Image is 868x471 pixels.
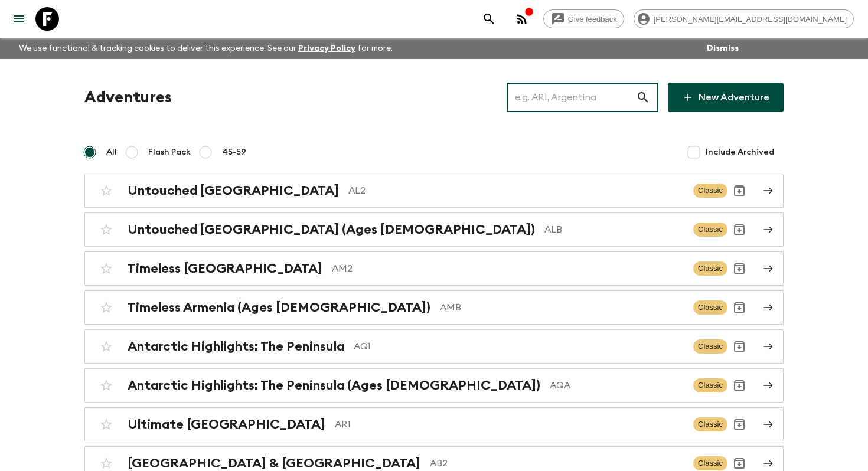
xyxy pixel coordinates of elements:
[727,218,751,241] button: Archive
[507,81,636,114] input: e.g. AR1, Argentina
[544,223,684,237] p: ALB
[693,223,727,237] span: Classic
[704,40,742,57] button: Dismiss
[84,407,784,441] a: Ultimate [GEOGRAPHIC_DATA]AR1ClassicArchive
[128,339,344,354] h2: Antarctic Highlights: The Peninsula
[647,15,853,24] span: [PERSON_NAME][EMAIL_ADDRESS][DOMAIN_NAME]
[354,339,684,354] p: AQ1
[84,251,784,286] a: Timeless [GEOGRAPHIC_DATA]AM2ClassicArchive
[128,456,420,471] h2: [GEOGRAPHIC_DATA] & [GEOGRAPHIC_DATA]
[693,378,727,392] span: Classic
[727,257,751,280] button: Archive
[128,183,339,198] h2: Untouched [GEOGRAPHIC_DATA]
[128,261,322,276] h2: Timeless [GEOGRAPHIC_DATA]
[84,329,784,364] a: Antarctic Highlights: The PeninsulaAQ1ClassicArchive
[430,456,684,470] p: AB2
[562,15,624,24] span: Give feedback
[634,9,854,28] div: [PERSON_NAME][EMAIL_ADDRESS][DOMAIN_NAME]
[106,146,117,158] span: All
[668,83,784,112] a: New Adventure
[727,179,751,202] button: Archive
[727,296,751,319] button: Archive
[222,146,246,158] span: 45-59
[543,9,624,28] a: Give feedback
[693,339,727,354] span: Classic
[706,146,774,158] span: Include Archived
[335,417,684,431] p: AR1
[84,368,784,403] a: Antarctic Highlights: The Peninsula (Ages [DEMOGRAPHIC_DATA])AQAClassicArchive
[477,7,501,31] button: search adventures
[440,300,684,315] p: AMB
[727,374,751,397] button: Archive
[14,38,397,59] p: We use functional & tracking cookies to deliver this experience. See our for more.
[693,184,727,198] span: Classic
[550,378,684,392] p: AQA
[693,417,727,431] span: Classic
[84,174,784,208] a: Untouched [GEOGRAPHIC_DATA]AL2ClassicArchive
[128,417,325,432] h2: Ultimate [GEOGRAPHIC_DATA]
[693,456,727,470] span: Classic
[84,86,172,109] h1: Adventures
[128,222,535,237] h2: Untouched [GEOGRAPHIC_DATA] (Ages [DEMOGRAPHIC_DATA])
[84,212,784,247] a: Untouched [GEOGRAPHIC_DATA] (Ages [DEMOGRAPHIC_DATA])ALBClassicArchive
[148,146,191,158] span: Flash Pack
[7,7,31,31] button: menu
[332,261,684,276] p: AM2
[348,184,684,198] p: AL2
[727,413,751,436] button: Archive
[693,261,727,276] span: Classic
[84,290,784,325] a: Timeless Armenia (Ages [DEMOGRAPHIC_DATA])AMBClassicArchive
[727,335,751,358] button: Archive
[128,300,430,315] h2: Timeless Armenia (Ages [DEMOGRAPHIC_DATA])
[298,44,355,53] a: Privacy Policy
[128,378,540,393] h2: Antarctic Highlights: The Peninsula (Ages [DEMOGRAPHIC_DATA])
[693,300,727,315] span: Classic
